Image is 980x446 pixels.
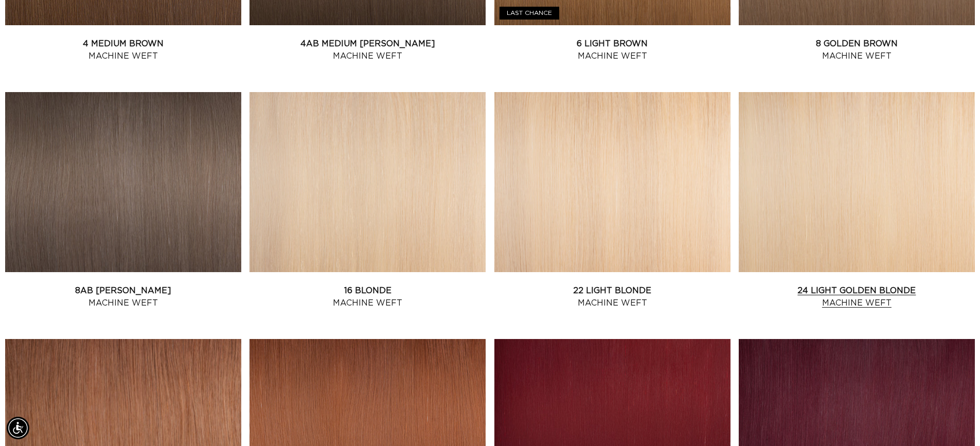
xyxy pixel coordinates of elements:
a: 8 Golden Brown Machine Weft [739,38,975,62]
div: Accessibility Menu [7,417,29,439]
a: 8AB [PERSON_NAME] Machine Weft [5,284,241,309]
a: 22 Light Blonde Machine Weft [494,284,730,309]
a: 4 Medium Brown Machine Weft [5,38,241,62]
a: 4AB Medium [PERSON_NAME] Machine Weft [250,38,486,62]
a: 6 Light Brown Machine Weft [494,38,730,62]
a: 24 Light Golden Blonde Machine Weft [739,284,975,309]
a: 16 Blonde Machine Weft [250,284,486,309]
